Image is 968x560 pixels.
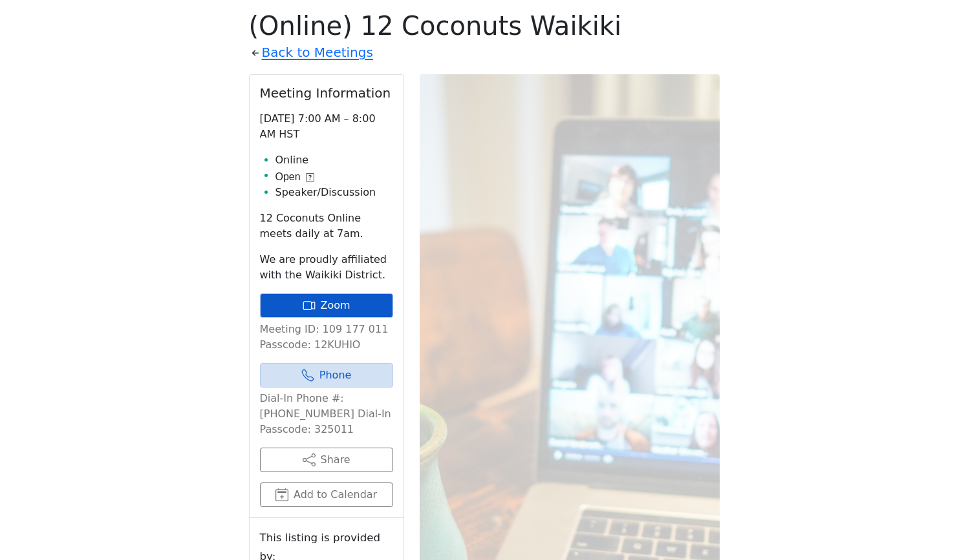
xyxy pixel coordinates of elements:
[260,448,393,472] button: Share
[262,41,373,64] a: Back to Meetings
[275,169,301,185] span: Open
[260,482,393,507] button: Add to Calendar
[275,185,393,200] li: Speaker/Discussion
[275,169,314,185] button: Open
[260,85,393,101] h2: Meeting Information
[275,152,393,168] li: Online
[249,10,720,41] h1: (Online) 12 Coconuts Waikiki
[260,391,393,437] p: Dial-In Phone #: [PHONE_NUMBER] Dial-In Passcode: 325011
[260,363,393,388] a: Phone
[260,252,393,283] p: We are proudly affiliated with the Waikiki District.
[260,211,393,242] p: 12 Coconuts Online meets daily at 7am.
[260,111,393,142] p: [DATE] 7:00 AM – 8:00 AM HST
[260,293,393,318] a: Zoom
[260,322,393,353] p: Meeting ID: 109 177 011 Passcode: 12KUHIO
